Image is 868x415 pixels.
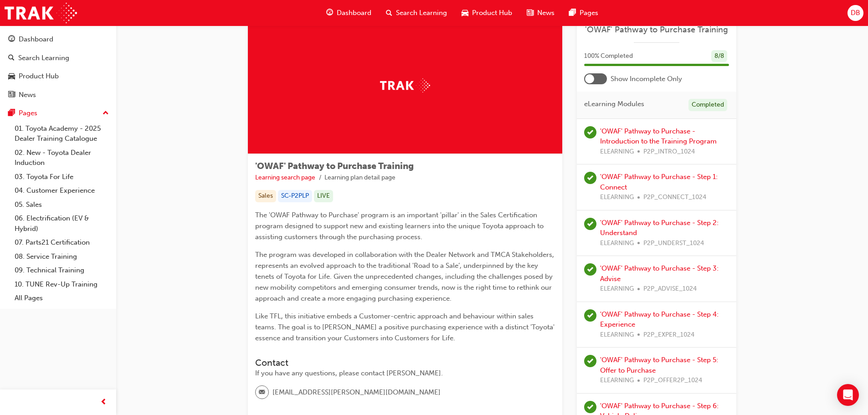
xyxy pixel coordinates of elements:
[11,170,113,184] a: 03. Toyota For Life
[4,87,113,103] a: News
[11,277,113,292] a: 10. TUNE Rev-Up Training
[837,384,859,406] div: Open Intercom Messenger
[584,99,644,109] span: eLearning Modules
[688,99,727,111] div: Completed
[643,284,697,294] span: P2P_ADVISE_1024
[600,238,634,249] span: ELEARNING
[19,34,53,45] div: Dashboard
[19,71,59,82] div: Product Hub
[11,122,113,146] a: 01. Toyota Academy - 2025 Dealer Training Catalogue
[527,7,534,19] span: news-icon
[255,368,555,379] div: If you have any questions, please contact [PERSON_NAME].
[11,211,113,236] a: 06. Electrification (EV & Hybrid)
[643,330,694,340] span: P2P_EXPER_1024
[847,5,863,21] button: DB
[600,310,719,329] a: 'OWAF' Pathway to Purchase - Step 4: Experience
[4,31,113,48] a: Dashboard
[454,4,519,22] a: car-iconProduct Hub
[537,8,555,18] span: News
[584,263,596,276] span: learningRecordVerb_PASS-icon
[103,108,109,119] span: up-icon
[314,190,333,202] div: LIVE
[600,375,634,386] span: ELEARNING
[11,263,113,277] a: 09. Technical Training
[519,4,562,22] a: news-iconNews
[584,172,596,184] span: learningRecordVerb_PASS-icon
[4,50,113,67] a: Search Learning
[8,54,15,62] span: search-icon
[600,356,718,374] a: 'OWAF' Pathway to Purchase - Step 5: Offer to Purchase
[255,161,414,171] span: 'OWAF' Pathway to Purchase Training
[255,251,556,302] span: The program was developed in collaboration with the Dealer Network and TMCA Stakeholders, represe...
[259,387,265,399] span: email-icon
[584,218,596,230] span: learningRecordVerb_PASS-icon
[643,192,706,203] span: P2P_CONNECT_1024
[8,72,15,81] span: car-icon
[8,109,15,118] span: pages-icon
[584,355,596,367] span: learningRecordVerb_PASS-icon
[396,8,447,18] span: Search Learning
[11,250,113,264] a: 08. Service Training
[600,192,634,203] span: ELEARNING
[386,7,392,19] span: search-icon
[600,147,634,157] span: ELEARNING
[584,51,633,61] span: 100 % Completed
[4,29,113,105] button: DashboardSearch LearningProduct HubNews
[324,173,395,183] li: Learning plan detail page
[255,174,315,181] a: Learning search page
[8,36,15,44] span: guage-icon
[643,238,704,249] span: P2P_UNDERST_1024
[472,8,512,18] span: Product Hub
[4,105,113,122] button: Pages
[278,190,312,202] div: SC-P2PLP
[11,236,113,250] a: 07. Parts21 Certification
[337,8,371,18] span: Dashboard
[11,198,113,212] a: 05. Sales
[11,184,113,198] a: 04. Customer Experience
[255,211,545,241] span: The 'OWAF Pathway to Purchase' program is an important 'pillar' in the Sales Certification progra...
[584,126,596,138] span: learningRecordVerb_COMPLETE-icon
[100,397,107,408] span: prev-icon
[711,50,727,62] div: 8 / 8
[255,312,556,342] span: Like TFL, this initiative embeds a Customer-centric approach and behaviour within sales teams. Th...
[643,147,695,157] span: P2P_INTRO_1024
[584,401,596,413] span: learningRecordVerb_PASS-icon
[4,68,113,85] a: Product Hub
[19,90,36,100] div: News
[600,219,719,237] a: 'OWAF' Pathway to Purchase - Step 2: Understand
[643,375,702,386] span: P2P_OFFER2P_1024
[255,190,276,202] div: Sales
[272,387,441,398] span: [EMAIL_ADDRESS][PERSON_NAME][DOMAIN_NAME]
[562,4,606,22] a: pages-iconPages
[600,127,717,146] a: 'OWAF' Pathway to Purchase - Introduction to the Training Program
[584,25,729,35] a: 'OWAF' Pathway to Purchase Training
[600,264,719,283] a: 'OWAF' Pathway to Purchase - Step 3: Advise
[255,358,555,368] h3: Contact
[18,53,69,63] div: Search Learning
[379,4,454,22] a: search-iconSearch Learning
[569,7,576,19] span: pages-icon
[600,330,634,340] span: ELEARNING
[11,291,113,305] a: All Pages
[5,3,77,23] img: Trak
[851,8,860,18] span: DB
[580,8,598,18] span: Pages
[600,173,718,191] a: 'OWAF' Pathway to Purchase - Step 1: Connect
[380,78,430,92] img: Trak
[600,284,634,294] span: ELEARNING
[584,309,596,322] span: learningRecordVerb_PASS-icon
[19,108,37,118] div: Pages
[8,91,15,99] span: news-icon
[319,4,379,22] a: guage-iconDashboard
[11,146,113,170] a: 02. New - Toyota Dealer Induction
[462,7,468,19] span: car-icon
[326,7,333,19] span: guage-icon
[611,74,682,84] span: Show Incomplete Only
